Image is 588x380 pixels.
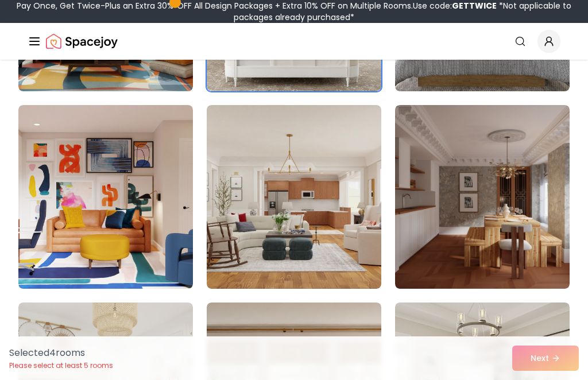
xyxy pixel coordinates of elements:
img: Spacejoy Logo [46,30,118,53]
p: Please select at least 5 rooms [9,361,113,370]
nav: Global [28,23,560,60]
img: Room room-32 [207,105,381,289]
a: Spacejoy [46,30,118,53]
img: Room room-33 [395,105,570,289]
img: Room room-31 [18,105,193,289]
p: Selected 4 room s [9,346,113,360]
